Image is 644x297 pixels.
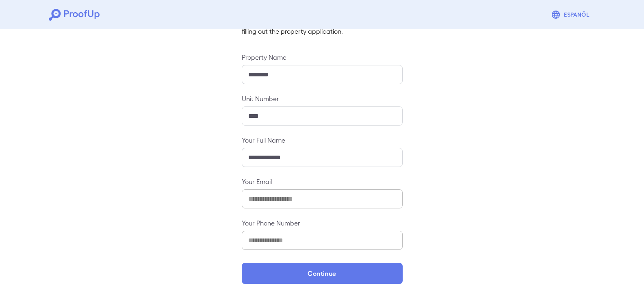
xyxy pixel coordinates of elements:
[242,52,403,62] label: Property Name
[548,7,595,23] button: Espanõl
[242,263,403,284] button: Continue
[242,135,403,145] label: Your Full Name
[242,218,403,228] label: Your Phone Number
[242,177,403,186] label: Your Email
[242,94,403,103] label: Unit Number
